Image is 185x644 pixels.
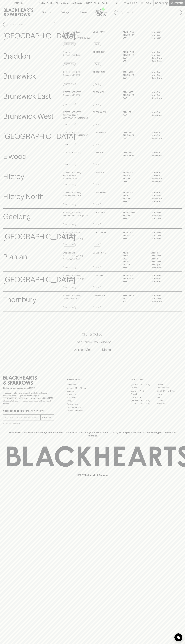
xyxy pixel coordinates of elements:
[151,134,175,137] p: 11am – 9pm
[67,403,118,406] a: Privacy Policy
[123,200,147,203] p: SUN
[3,251,27,262] p: Prahran
[63,163,76,166] a: Directions
[151,34,175,37] p: 11am – 9pm
[123,211,147,214] p: MON - THUR
[63,274,87,280] p: [STREET_ADDRESS] , [GEOGRAPHIC_DATA] 3121
[151,114,175,117] p: 10am – 8pm
[3,231,75,242] p: [GEOGRAPHIC_DATA]
[63,63,76,66] a: Directions
[93,30,106,34] p: 03 9077 5145
[10,23,54,27] input: Search stores
[3,51,30,62] p: Braddon
[156,399,182,402] a: Prahran
[123,34,147,37] p: THURS - SAT
[123,94,147,97] p: THURS - FRI
[131,389,156,393] a: Brunswick West
[93,286,101,289] a: Call
[123,257,147,260] p: WED
[131,402,156,405] a: [GEOGRAPHIC_DATA]
[123,154,147,157] p: THURS - SAT
[123,197,147,200] p: FRI - SAT
[123,151,147,154] p: SUN - WED
[63,151,81,154] p: [STREET_ADDRESS] ,
[151,300,175,303] p: 10am – 9pm
[63,306,76,309] a: Directions
[3,151,27,162] p: Elwood
[63,51,81,57] p: Shop 15 , [STREET_ADDRESS]
[80,11,87,14] p: Stores
[123,280,147,283] p: SUN
[93,43,101,46] a: Call
[93,243,101,246] a: Call
[93,71,105,74] p: 03 9381 2129
[3,211,31,222] p: Geelong
[3,274,75,285] p: [GEOGRAPHIC_DATA]
[156,386,182,389] a: Brunswick East
[63,191,83,197] p: [STREET_ADDRESS] , North Fitzroy VIC 3068
[123,36,147,39] p: SUN
[123,174,147,177] p: THURS
[123,217,147,220] p: SUN
[93,163,101,166] a: Call
[123,114,147,117] p: SAT
[151,191,175,194] p: 11am – 8pm
[63,43,76,46] a: Directions
[93,91,105,94] p: 03 9380 1831
[151,54,175,57] p: 11am – 9pm
[63,203,76,206] a: Directions
[123,177,147,180] p: FRI - SAT
[41,415,54,420] button: SUBSCRIBE
[123,214,147,217] p: FRI - SAT
[151,294,175,297] p: 11am – 8pm
[151,131,175,134] p: 11am – 8pm
[123,97,147,100] p: SAT
[67,383,118,386] a: Bottle Drop FAQ's
[151,194,175,197] p: 11am – 9pm
[93,111,106,114] p: 03 7300 6721
[123,71,147,74] p: SUN - WED
[151,77,175,80] p: 10am – 9pm
[145,2,151,5] p: Login
[56,6,74,18] a: Tastings
[61,11,69,14] p: Tastings
[3,340,182,344] h5: Uber Same-Day Delivery
[63,171,92,180] p: [STREET_ADDRESS][PERSON_NAME] , Fitzroy VIC 3065
[123,91,147,94] p: SUN - WED
[151,137,175,140] p: 10am – 9pm
[123,191,147,194] p: MON - WED
[151,254,175,257] p: 9am – 6pm
[3,91,51,102] p: Brunswick East
[123,111,147,114] p: SUN - FRI
[151,274,175,277] p: 11am – 8pm
[151,151,175,154] p: 11am – 8pm
[123,30,147,34] p: MON - WED
[3,422,54,425] p: We will never spam you
[63,111,92,120] p: [STREET_ADDRESS][PERSON_NAME] , [GEOGRAPHIC_DATA] 3055
[151,211,175,214] p: 11am – 8pm
[151,280,175,283] p: 11am – 8pm
[166,2,167,4] p: 0
[93,123,101,126] a: Call
[123,54,147,57] p: THURS - FRI
[67,396,118,399] a: Gift Cards
[151,257,175,260] p: Closed –
[123,137,147,140] p: SAT
[3,71,36,82] p: Brunswick
[63,30,92,39] p: [STREET_ADDRESS][PERSON_NAME] , [GEOGRAPHIC_DATA] VIC 3067
[151,111,175,114] p: 11am – 8pm
[123,77,147,80] p: SAT
[123,254,147,257] p: TUES
[131,378,182,381] p: OUR STORES
[123,277,147,280] p: THURS - SAT
[123,260,147,263] p: THURS
[67,386,118,390] a: Business & Bulk Gifting
[63,211,88,217] p: [STREET_ADDRESS] , [GEOGRAPHIC_DATA] 3220
[63,251,92,260] p: Shop 813-814 [GEOGRAPHIC_DATA] , [STREET_ADDRESS]
[151,217,175,220] p: 11am – 7pm
[151,154,175,157] p: 10am – 8pm
[171,2,183,5] p: Checkout
[63,294,81,300] p: [STREET_ADDRESS] , Thornbury VIC 3071
[151,51,175,54] p: 11am – 8pm
[74,6,93,18] a: Stores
